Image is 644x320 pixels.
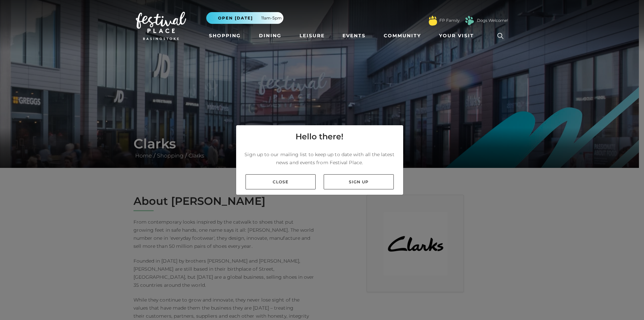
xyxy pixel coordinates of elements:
img: Festival Place Logo [136,12,186,40]
span: Open [DATE] [218,15,253,21]
h4: Hello there! [296,131,343,143]
a: Dining [256,30,284,42]
a: Your Visit [436,30,480,42]
span: Your Visit [439,32,474,39]
a: Sign up [324,174,394,189]
button: Open [DATE] 11am-5pm [206,12,283,24]
a: Shopping [206,30,244,42]
a: Leisure [297,30,327,42]
span: 11am-5pm [261,15,282,21]
a: Events [340,30,368,42]
p: Sign up to our mailing list to keep up to date with all the latest news and events from Festival ... [241,150,398,167]
a: FP Family [439,17,460,24]
a: Community [381,30,424,42]
a: Dogs Welcome! [477,17,508,24]
a: Close [246,174,316,189]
